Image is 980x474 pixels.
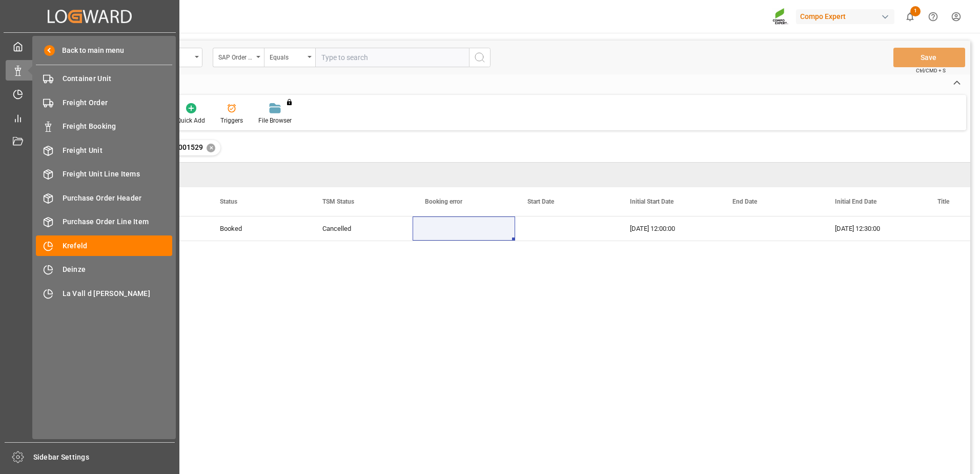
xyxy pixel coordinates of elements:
[630,198,673,205] span: Initial Start Date
[177,116,205,125] div: Quick Add
[36,92,172,112] a: Freight Order
[469,48,491,67] button: search button
[63,241,173,251] span: Krefeld
[937,198,949,205] span: Title
[732,198,757,205] span: End Date
[36,116,172,136] a: Freight Booking
[425,198,462,205] span: Booking error
[796,9,894,24] div: Compo Expert
[315,48,469,67] input: Type to search
[36,260,172,280] a: Deinze
[36,164,172,184] a: Freight Unit Line Items
[63,121,173,132] span: Freight Booking
[322,217,400,241] div: Cancelled
[63,145,173,156] span: Freight Unit
[63,193,173,204] span: Purchase Order Header
[618,216,720,241] div: [DATE] 12:00:00
[916,67,946,74] span: Ctrl/CMD + S
[6,36,174,56] a: My Cockpit
[270,50,304,62] div: Equals
[264,48,315,67] button: open menu
[36,140,172,160] a: Freight Unit
[162,143,203,151] span: 2000001529
[835,198,876,205] span: Initial End Date
[63,73,173,84] span: Container Unit
[213,48,264,67] button: open menu
[36,188,172,208] a: Purchase Order Header
[220,198,237,205] span: Status
[36,283,172,303] a: La Vall d [PERSON_NAME]
[796,7,899,26] button: Compo Expert
[63,216,173,227] span: Purchase Order Line Item
[55,45,124,56] span: Back to main menu
[207,144,215,152] div: ✕
[63,264,173,275] span: Deinze
[36,69,172,89] a: Container Unit
[823,216,925,241] div: [DATE] 12:30:00
[6,108,174,128] a: My Reports
[922,5,945,28] button: Help Center
[527,198,554,205] span: Start Date
[322,198,354,205] span: TSM Status
[893,48,965,67] button: Save
[772,8,789,26] img: Screenshot%202023-09-29%20at%2010.02.21.png_1712312052.png
[36,212,172,232] a: Purchase Order Line Item
[220,217,298,241] div: Booked
[33,452,175,463] span: Sidebar Settings
[218,50,253,62] div: SAP Order Number
[63,169,173,180] span: Freight Unit Line Items
[36,235,172,255] a: Krefeld
[899,5,922,28] button: show 1 new notifications
[220,116,243,125] div: Triggers
[6,84,174,104] a: Timeslot Management
[910,6,921,16] span: 1
[63,288,173,299] span: La Vall d [PERSON_NAME]
[6,132,174,152] a: Document Management
[63,97,173,108] span: Freight Order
